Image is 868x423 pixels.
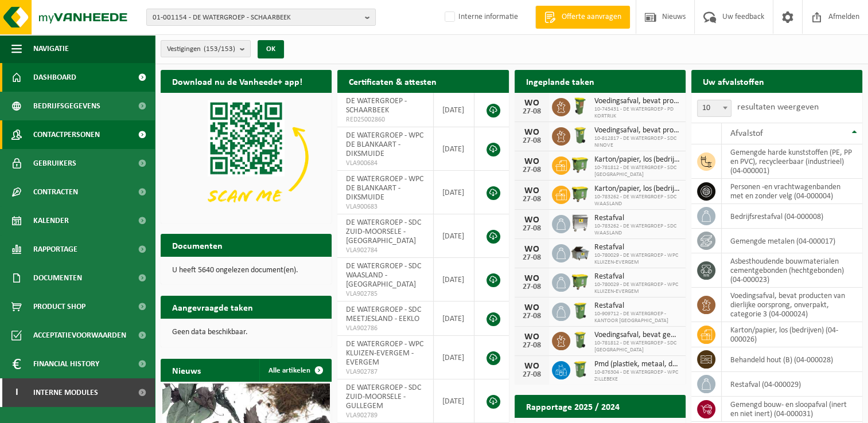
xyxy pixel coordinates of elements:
h2: Nieuws [161,359,212,381]
div: WO [520,362,543,371]
img: WB-1100-HPE-GN-50 [570,272,590,291]
td: gemengd bouw- en sloopafval (inert en niet inert) (04-000031) [722,397,862,422]
span: Karton/papier, los (bedrijven) [594,185,680,194]
td: gemengde harde kunststoffen (PE, PP en PVC), recycleerbaar (industrieel) (04-000001) [722,144,862,179]
span: VLA902787 [346,367,425,377]
button: OK [258,40,284,58]
h2: Documenten [161,234,234,256]
div: WO [520,216,543,225]
span: Voedingsafval, bevat geen producten van dierlijke oorsprong, onverpakt [594,331,680,340]
span: 10-780029 - DE WATERGROEP - WPC KLUIZEN-EVERGEM [594,252,680,266]
button: Vestigingen(153/153) [161,40,251,57]
span: DE WATERGROEP - SDC ZUID-MOORSELE - GULLEGEM [346,383,421,410]
h2: Rapportage 2025 / 2024 [515,395,631,417]
span: 10-781812 - DE WATERGROEP - SDC [GEOGRAPHIC_DATA] [594,340,680,354]
span: Contactpersonen [33,120,100,149]
div: 27-08 [520,371,543,379]
span: Karton/papier, los (bedrijven) [594,155,680,164]
td: [DATE] [434,258,474,301]
span: Kalender [33,206,69,235]
span: VLA900684 [346,159,425,168]
span: Navigatie [33,34,69,63]
td: karton/papier, los (bedrijven) (04-000026) [722,322,862,347]
td: gemengde metalen (04-000017) [722,229,862,253]
span: RED25002860 [346,115,425,124]
div: 27-08 [520,137,543,145]
img: WB-1100-HPE-GN-50 [570,155,590,174]
span: 10-783262 - DE WATERGROEP - SDC WAASLAND [594,194,680,207]
div: 27-08 [520,312,543,320]
span: Afvalstof [730,129,763,138]
span: VLA902789 [346,411,425,420]
span: Financial History [33,350,99,378]
label: Interne informatie [442,9,518,26]
td: restafval (04-000029) [722,372,862,397]
span: Voedingsafval, bevat producten van dierlijke oorsprong, onverpakt, categorie 3 [594,97,680,106]
span: I [11,378,22,407]
span: VLA900683 [346,202,425,211]
span: Offerte aanvragen [559,11,624,23]
img: WB-1100-HPE-GN-50 [570,184,590,203]
span: 10-745431 - DE WATERGROEP - PD KORTRIJK [594,106,680,120]
span: 10 [697,100,731,117]
p: Geen data beschikbaar. [172,328,320,336]
span: DE WATERGROEP - WPC KLUIZEN-EVERGEM - EVERGEM [346,340,423,367]
span: 10-812817 - DE WATERGROEP - SDC NINOVE [594,135,680,149]
span: Interne modules [33,378,98,407]
img: Download de VHEPlus App [161,93,332,221]
div: 27-08 [520,342,543,350]
span: 10-781812 - DE WATERGROEP - SDC [GEOGRAPHIC_DATA] [594,164,680,178]
td: personen -en vrachtwagenbanden met en zonder velg (04-000004) [722,179,862,204]
p: U heeft 5640 ongelezen document(en). [172,267,320,275]
td: asbesthoudende bouwmaterialen cementgebonden (hechtgebonden) (04-000023) [722,253,862,288]
span: 10-909712 - DE WATERGROEP - KANTOOR [GEOGRAPHIC_DATA] [594,311,680,324]
h2: Uw afvalstoffen [691,70,776,92]
span: 10-876304 - DE WATERGROEP - WPC ZILLEBEKE [594,369,680,383]
span: DE WATERGROEP - SDC WAASLAND - [GEOGRAPHIC_DATA] [346,262,421,289]
span: VLA902786 [346,324,425,333]
label: resultaten weergeven [737,103,819,112]
span: DE WATERGROEP - SDC MEETJESLAND - EEKLO [346,305,421,323]
span: Restafval [594,243,680,252]
span: Vestigingen [167,41,235,58]
span: Restafval [594,214,680,223]
span: Rapportage [33,235,77,264]
span: DE WATERGROEP - WPC DE BLANKAART - DIKSMUIDE [346,131,423,158]
td: [DATE] [434,301,474,336]
img: WB-0240-HPE-GN-51 [570,301,590,320]
img: WB-0060-HPE-GN-50 [570,96,590,116]
div: WO [520,245,543,254]
span: Documenten [33,264,82,292]
div: 27-08 [520,225,543,233]
img: WB-0140-HPE-GN-50 [570,126,590,145]
span: Gebruikers [33,149,76,178]
div: 27-08 [520,108,543,116]
span: DE WATERGROEP - WPC DE BLANKAART - DIKSMUIDE [346,175,423,202]
td: [DATE] [434,214,474,258]
span: 10-783262 - DE WATERGROEP - SDC WAASLAND [594,223,680,237]
span: Contracten [33,178,78,206]
td: [DATE] [434,336,474,379]
img: WB-0140-HPE-GN-50 [570,330,590,350]
div: 27-08 [520,195,543,203]
span: VLA902784 [346,246,425,255]
td: behandeld hout (B) (04-000028) [722,347,862,372]
h2: Certificaten & attesten [337,70,448,92]
td: voedingsafval, bevat producten van dierlijke oorsprong, onverpakt, categorie 3 (04-000024) [722,288,862,322]
h2: Ingeplande taken [515,70,606,92]
div: WO [520,303,543,312]
div: WO [520,128,543,137]
img: WB-1100-GAL-GY-02 [570,213,590,233]
div: WO [520,186,543,195]
img: WB-0240-HPE-GN-50 [570,359,590,379]
span: Bedrijfsgegevens [33,92,100,120]
span: 10 [698,100,731,116]
div: 27-08 [520,283,543,291]
span: Restafval [594,272,680,281]
a: Alle artikelen [259,359,330,382]
span: Dashboard [33,63,76,92]
td: [DATE] [434,171,474,214]
td: [DATE] [434,93,474,127]
span: Acceptatievoorwaarden [33,321,126,350]
td: [DATE] [434,379,474,423]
